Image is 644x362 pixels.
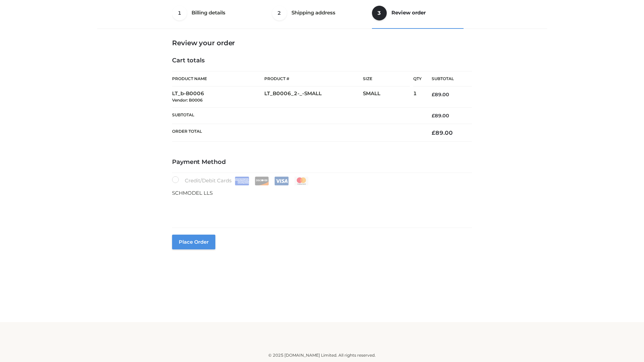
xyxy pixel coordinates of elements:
[235,177,249,185] img: Amex
[264,86,363,108] td: LT_B0006_2-_-SMALL
[413,86,422,108] td: 1
[294,177,309,185] img: Mastercard
[363,71,410,86] th: Size
[172,235,215,249] button: Place order
[255,177,269,185] img: Discover
[413,71,422,86] th: Qty
[264,71,363,86] th: Product #
[172,176,309,185] label: Credit/Debit Cards
[100,352,544,359] div: © 2025 [DOMAIN_NAME] Limited. All rights reserved.
[172,124,422,142] th: Order Total
[432,92,435,98] span: £
[172,86,264,108] td: LT_b-B0006
[422,71,472,86] th: Subtotal
[432,113,449,119] bdi: 89.00
[363,86,413,108] td: SMALL
[172,107,422,124] th: Subtotal
[432,113,435,119] span: £
[172,57,472,64] h4: Cart totals
[172,71,264,86] th: Product Name
[432,129,435,136] span: £
[274,177,289,185] img: Visa
[172,159,472,166] h4: Payment Method
[432,129,453,136] bdi: 89.00
[172,189,472,197] p: SCHMODEL LLS
[172,98,203,103] small: Vendor: B0006
[172,39,472,47] h3: Review your order
[432,92,449,98] bdi: 89.00
[171,196,471,220] iframe: Secure payment input frame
